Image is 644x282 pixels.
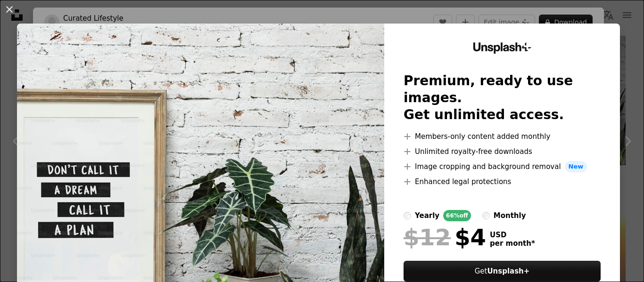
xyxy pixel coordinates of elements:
li: Image cropping and background removal [404,161,601,172]
h2: Premium, ready to use images. Get unlimited access. [404,73,601,123]
div: 66% off [443,210,471,221]
li: Members-only content added monthly [404,131,601,142]
input: yearly66%off [404,212,411,219]
li: Enhanced legal protections [404,176,601,187]
strong: Unsplash+ [487,267,529,275]
div: monthly [494,210,526,221]
span: $12 [404,225,451,250]
div: $4 [404,225,486,250]
li: Unlimited royalty-free downloads [404,146,601,157]
input: monthly [482,212,490,219]
span: New [565,161,587,172]
span: USD [490,231,535,239]
span: per month * [490,239,535,248]
div: yearly [415,210,439,221]
button: GetUnsplash+ [404,261,601,282]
